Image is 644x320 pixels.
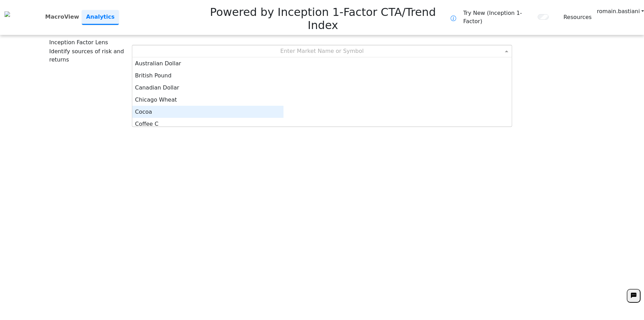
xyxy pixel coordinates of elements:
a: Resources [564,13,592,21]
span: Try New (Inception 1-Factor) [463,9,534,26]
div: Cocoa [132,106,283,118]
a: romain.bastiani [597,7,644,16]
a: MacroView [42,10,82,24]
div: Australian Dollar [132,57,283,69]
span: Identify sources of risk and returns [49,47,127,64]
div: Canadian Dollar [132,82,283,94]
div: British Pound [132,69,283,82]
div: Enter Market Name or Symbol [132,45,511,57]
img: logo%20black.png [4,11,10,17]
a: Analytics [82,10,119,25]
h2: Powered by Inception 1-Factor CTA/Trend Index [195,3,451,32]
div: grid [132,57,283,126]
span: Inception Factor Lens [49,38,108,47]
div: Chicago Wheat [132,94,283,106]
div: Coffee C [132,118,283,130]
